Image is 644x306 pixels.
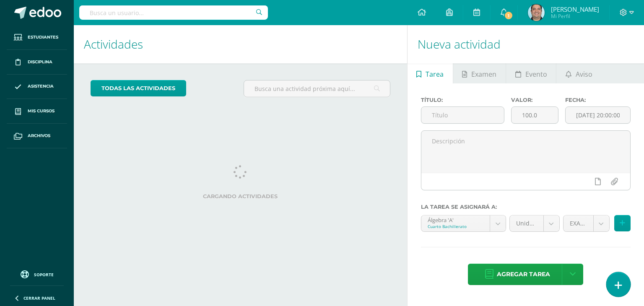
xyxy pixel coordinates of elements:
a: Disciplina [7,50,67,75]
img: e73e36176cd596232d986fe5ddd2832d.png [528,4,545,21]
span: Mi Perfil [551,13,599,20]
span: Archivos [28,132,50,139]
a: Unidad 3 [510,215,559,231]
a: Álgebra 'A'Cuarto Bachillerato [421,215,506,231]
span: Cerrar panel [23,295,55,301]
a: Evento [506,63,556,83]
a: Archivos [7,124,67,148]
label: La tarea se asignará a: [421,204,631,210]
span: Unidad 3 [516,215,537,231]
h1: Nueva actividad [418,25,634,63]
span: Disciplina [28,59,52,65]
a: Mis cursos [7,99,67,124]
a: Asistencia [7,75,67,99]
label: Título: [421,97,504,103]
a: Aviso [556,63,601,83]
input: Puntos máximos [512,107,558,123]
a: Tarea [408,63,453,83]
span: [PERSON_NAME] [551,5,599,13]
span: Evento [525,64,547,84]
h1: Actividades [84,25,397,63]
label: Valor: [511,97,558,103]
span: Mis cursos [28,108,55,114]
label: Fecha: [565,97,631,103]
div: Álgebra 'A' [428,215,484,223]
span: Aviso [576,64,592,84]
span: Asistencia [28,83,54,90]
span: Estudiantes [28,34,58,41]
input: Fecha de entrega [566,107,630,123]
span: Soporte [34,272,54,277]
input: Busca un usuario... [79,5,268,20]
a: todas las Actividades [91,80,186,96]
input: Título [421,107,504,123]
label: Cargando actividades [91,193,390,200]
div: Cuarto Bachillerato [428,223,484,229]
a: Soporte [10,268,64,280]
span: Agregar tarea [497,264,550,285]
input: Busca una actividad próxima aquí... [244,80,390,97]
span: Tarea [426,64,444,84]
a: EXAMEN (30.0pts) [563,215,609,231]
span: EXAMEN (30.0pts) [570,215,587,231]
a: Examen [453,63,506,83]
span: 1 [504,11,513,20]
a: Estudiantes [7,25,67,50]
span: Examen [471,64,496,84]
